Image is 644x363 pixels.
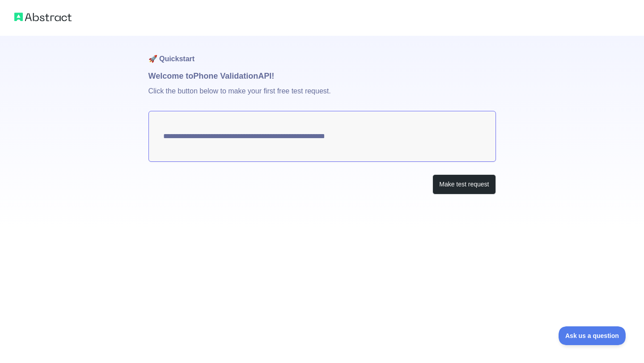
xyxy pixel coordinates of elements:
[148,36,496,70] h1: 🚀 Quickstart
[432,174,496,194] button: Make test request
[148,82,496,111] p: Click the button below to make your first free test request.
[14,11,72,23] img: Abstract logo
[559,326,626,345] iframe: Toggle Customer Support
[148,70,496,82] h1: Welcome to Phone Validation API!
